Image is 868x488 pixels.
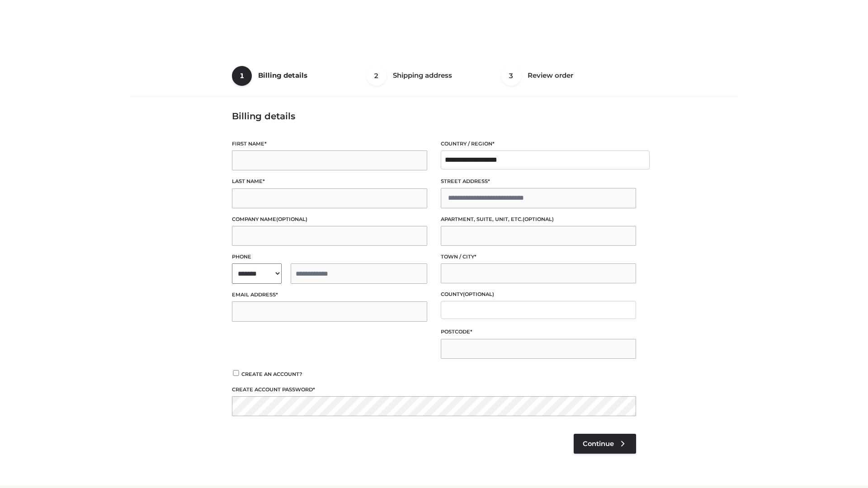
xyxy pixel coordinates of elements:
input: Create an account? [232,370,240,376]
label: Create account password [232,385,636,394]
h3: Billing details [232,111,636,122]
label: First name [232,140,427,148]
span: Shipping address [393,71,452,80]
label: County [441,290,636,299]
span: (optional) [463,291,494,297]
span: (optional) [276,216,307,222]
span: Review order [528,71,573,80]
span: Billing details [258,71,307,80]
span: 2 [367,66,387,86]
span: 1 [232,66,252,86]
a: Continue [574,434,636,454]
label: Country / Region [441,140,636,148]
span: 3 [501,66,521,86]
label: Phone [232,253,427,261]
label: Town / City [441,253,636,261]
span: Continue [583,440,614,448]
label: Apartment, suite, unit, etc. [441,215,636,224]
label: Street address [441,177,636,186]
label: Company name [232,215,427,224]
label: Postcode [441,328,636,336]
label: Email address [232,291,427,299]
label: Last name [232,177,427,186]
span: Create an account? [241,371,302,377]
span: (optional) [523,216,554,222]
